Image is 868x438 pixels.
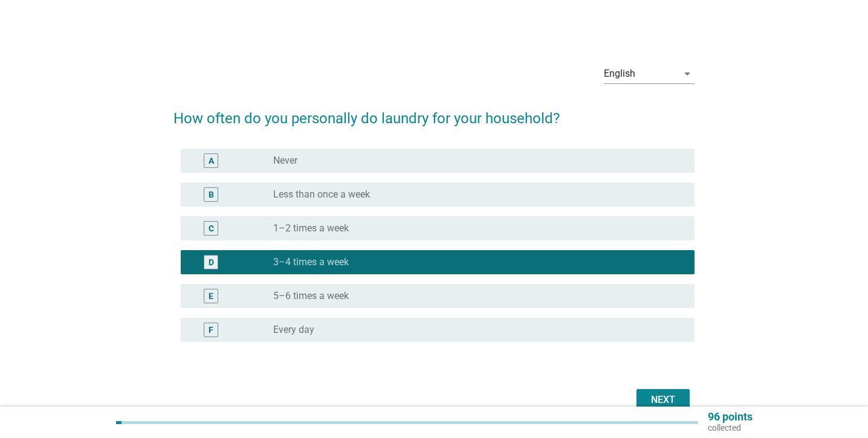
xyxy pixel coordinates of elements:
label: Every day [273,324,314,336]
div: Next [646,393,680,407]
label: Never [273,155,297,167]
label: 5–6 times a week [273,290,349,302]
p: 96 points [708,411,753,422]
div: English [604,68,635,79]
div: C [209,222,214,235]
i: arrow_drop_down [680,66,695,81]
div: A [209,155,214,167]
label: 1–2 times a week [273,222,349,234]
div: D [209,256,214,269]
div: E [209,290,213,303]
div: F [209,324,213,337]
label: Less than once a week [273,188,370,201]
p: collected [708,422,753,433]
h2: How often do you personally do laundry for your household? [173,95,694,129]
div: B [209,188,214,201]
button: Next [636,389,690,411]
label: 3–4 times a week [273,256,349,268]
